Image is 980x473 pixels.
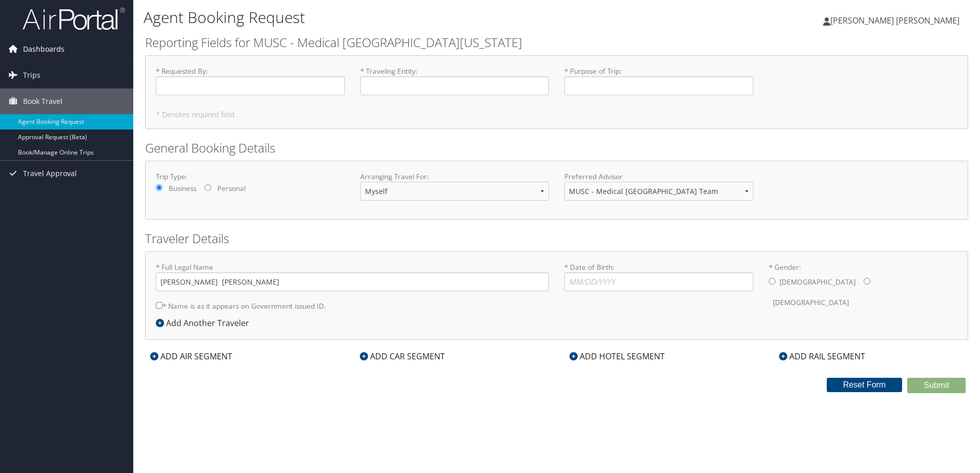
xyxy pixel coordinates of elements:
[156,262,549,291] label: * Full Legal Name
[156,111,957,118] h5: * Denotes required field
[360,76,549,95] input: * Traveling Entity:
[23,7,125,31] img: airportal-logo.png
[23,62,40,88] span: Trips
[907,378,966,393] button: Submit
[360,171,549,182] label: Arranging Travel For:
[823,5,970,36] a: [PERSON_NAME] [PERSON_NAME]
[145,350,237,362] div: ADD AIR SEGMENT
[144,7,695,28] h1: Agent Booking Request
[773,293,849,312] label: [DEMOGRAPHIC_DATA]
[156,302,162,309] input: * Name is as it appears on Government issued ID.
[864,278,870,285] input: * Gender:[DEMOGRAPHIC_DATA][DEMOGRAPHIC_DATA]
[780,272,855,292] label: [DEMOGRAPHIC_DATA]
[23,161,77,186] span: Travel Approval
[564,171,753,182] label: Preferred Advisor
[169,183,196,193] label: Business
[145,139,968,157] h2: General Booking Details
[217,183,246,193] label: Personal
[23,89,63,114] span: Book Travel
[156,171,345,182] label: Trip Type:
[564,262,753,291] label: * Date of Birth:
[564,272,753,291] input: * Date of Birth:
[156,272,549,291] input: * Full Legal Name
[156,296,326,315] label: * Name is as it appears on Government issued ID.
[360,66,549,95] label: * Traveling Entity :
[145,34,968,51] h2: Reporting Fields for MUSC - Medical [GEOGRAPHIC_DATA][US_STATE]
[830,15,959,26] span: [PERSON_NAME] [PERSON_NAME]
[564,66,753,95] label: * Purpose of Trip :
[156,66,345,95] label: * Requested By :
[156,76,345,95] input: * Requested By:
[564,350,670,362] div: ADD HOTEL SEGMENT
[156,317,254,329] div: Add Another Traveler
[564,76,753,95] input: * Purpose of Trip:
[774,350,870,362] div: ADD RAIL SEGMENT
[827,378,903,392] button: Reset Form
[23,36,65,62] span: Dashboards
[769,262,958,313] label: * Gender:
[355,350,450,362] div: ADD CAR SEGMENT
[145,230,968,247] h2: Traveler Details
[769,278,775,285] input: * Gender:[DEMOGRAPHIC_DATA][DEMOGRAPHIC_DATA]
